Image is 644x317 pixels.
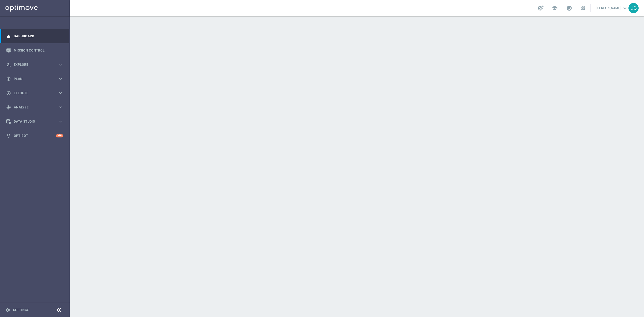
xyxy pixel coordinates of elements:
button: Data Studio keyboard_arrow_right [6,119,63,124]
button: track_changes Analyze keyboard_arrow_right [6,105,63,110]
i: track_changes [6,105,11,110]
div: Explore [6,62,58,67]
div: Plan [6,76,58,81]
span: Explore [14,63,58,66]
button: play_circle_outline Execute keyboard_arrow_right [6,91,63,95]
button: lightbulb Optibot +10 [6,134,63,138]
span: Execute [14,92,58,95]
i: play_circle_outline [6,91,11,96]
a: Settings [13,308,29,312]
i: keyboard_arrow_right [58,62,63,67]
i: keyboard_arrow_right [58,90,63,96]
span: school [552,5,558,11]
div: +10 [56,134,63,137]
i: keyboard_arrow_right [58,105,63,110]
i: equalizer [6,34,11,39]
a: [PERSON_NAME]keyboard_arrow_down [596,4,628,12]
i: keyboard_arrow_right [58,76,63,81]
span: Analyze [14,106,58,109]
div: Mission Control [6,43,63,57]
i: gps_fixed [6,76,11,81]
div: Dashboard [6,29,63,43]
button: equalizer Dashboard [6,34,63,38]
span: Data Studio [14,120,58,123]
div: Analyze [6,105,58,110]
button: Mission Control [6,48,63,53]
button: person_search Explore keyboard_arrow_right [6,63,63,67]
i: keyboard_arrow_right [58,119,63,124]
i: person_search [6,62,11,67]
a: Mission Control [14,43,63,57]
span: Plan [14,77,58,81]
i: settings [5,308,10,312]
span: keyboard_arrow_down [622,5,628,11]
a: Optibot [14,129,56,143]
div: Optibot [6,129,63,143]
button: gps_fixed Plan keyboard_arrow_right [6,77,63,81]
div: Data Studio [6,119,58,124]
a: Dashboard [14,29,63,43]
div: Execute [6,91,58,96]
div: JG [628,3,639,13]
i: lightbulb [6,133,11,138]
